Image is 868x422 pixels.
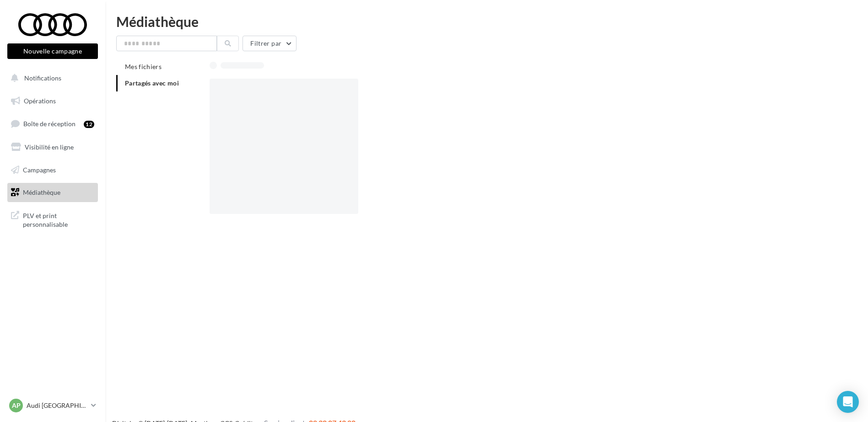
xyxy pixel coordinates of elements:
a: Campagnes [5,160,100,180]
div: Open Intercom Messenger [837,391,859,413]
p: Audi [GEOGRAPHIC_DATA] 16 [27,401,87,410]
a: Médiathèque [5,183,100,202]
button: Filtrer par [243,36,297,51]
a: PLV et print personnalisable [5,206,100,233]
span: AP [12,401,21,410]
span: Opérations [24,97,56,105]
span: Partagés avec moi [125,79,179,87]
a: Boîte de réception12 [5,114,100,134]
a: Opérations [5,91,100,111]
span: Boîte de réception [23,120,75,128]
span: Campagnes [23,166,56,173]
button: Notifications [5,69,96,88]
a: Visibilité en ligne [5,138,100,157]
span: Mes fichiers [125,63,162,70]
div: 12 [84,121,94,128]
span: Notifications [24,74,61,82]
button: Nouvelle campagne [7,43,98,59]
span: PLV et print personnalisable [23,209,94,229]
div: Médiathèque [116,15,857,28]
span: Médiathèque [23,188,60,196]
a: AP Audi [GEOGRAPHIC_DATA] 16 [7,397,98,414]
span: Visibilité en ligne [25,143,74,151]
